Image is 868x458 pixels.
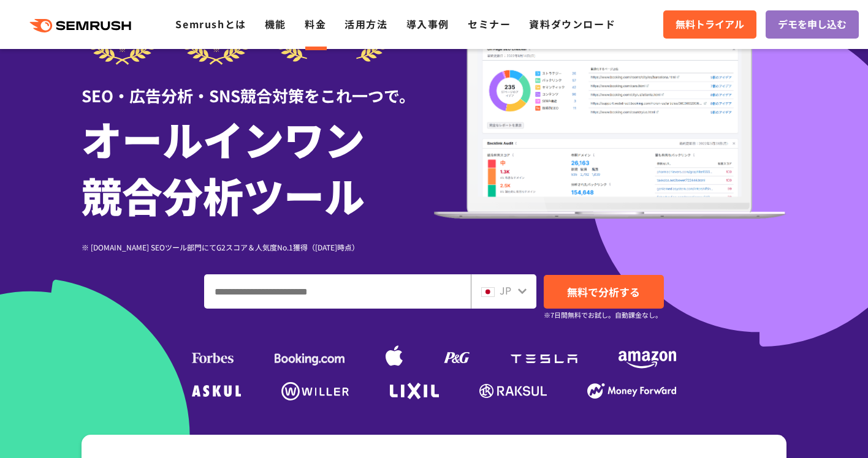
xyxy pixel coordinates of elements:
a: 無料トライアル [663,10,756,39]
a: 料金 [305,17,326,31]
input: ドメイン、キーワードまたはURLを入力してください [205,275,470,308]
div: ※ [DOMAIN_NAME] SEOツール部門にてG2スコア＆人気度No.1獲得（[DATE]時点） [82,241,434,253]
a: 活用方法 [345,17,387,31]
a: 資料ダウンロード [529,17,615,31]
div: SEO・広告分析・SNS競合対策をこれ一つで。 [82,65,434,107]
a: セミナー [468,17,511,31]
span: デモを申し込む [778,17,847,32]
span: 無料トライアル [676,17,744,32]
small: ※7日間無料でお試し。自動課金なし。 [544,309,662,321]
a: 導入事例 [406,17,449,31]
a: デモを申し込む [766,10,859,39]
a: 機能 [265,17,286,31]
h1: オールインワン 競合分析ツール [82,110,434,223]
a: 無料で分析する [544,275,664,309]
span: 無料で分析する [567,284,640,299]
a: Semrushとは [175,17,246,31]
span: JP [500,283,511,298]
